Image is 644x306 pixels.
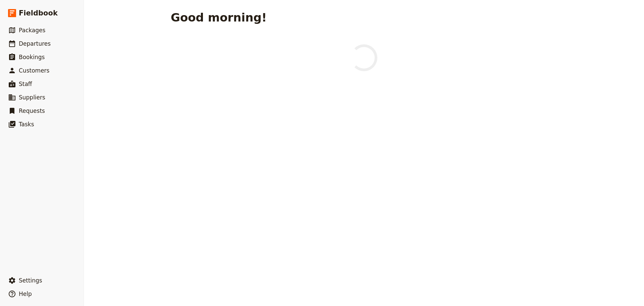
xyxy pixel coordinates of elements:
span: Tasks [19,121,34,128]
span: Requests [19,107,45,114]
span: Suppliers [19,94,45,101]
span: Settings [19,277,42,284]
span: Customers [19,67,49,74]
span: Departures [19,40,51,47]
span: Packages [19,27,45,34]
span: Bookings [19,54,45,60]
span: Fieldbook [19,8,58,18]
span: Help [19,291,32,297]
span: Staff [19,81,32,87]
h1: Good morning! [171,11,267,24]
